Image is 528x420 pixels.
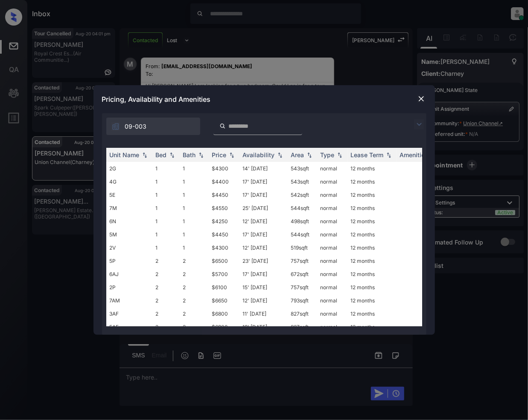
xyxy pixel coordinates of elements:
td: 1 [180,188,209,201]
td: 827 sqft [288,320,317,334]
div: Amenities [400,151,429,158]
td: $4250 [209,215,239,228]
td: 19' [DATE] [239,320,288,334]
td: 1 [152,201,180,215]
td: 2 [180,281,209,294]
td: $4300 [209,162,239,175]
td: normal [317,175,347,188]
td: normal [317,241,347,254]
td: normal [317,307,347,320]
td: 2 [180,320,209,334]
td: $5700 [209,268,239,281]
td: 12 months [347,307,397,320]
div: Unit Name [110,151,140,158]
td: 15' [DATE] [239,281,288,294]
td: $6100 [209,281,239,294]
div: Availability [243,151,275,158]
td: normal [317,201,347,215]
img: sorting [305,152,314,158]
td: 1 [152,241,180,254]
td: 17' [DATE] [239,228,288,241]
div: Bed [156,151,167,158]
td: 2P [106,281,152,294]
td: 5E [106,188,152,201]
td: $4450 [209,188,239,201]
td: 542 sqft [288,188,317,201]
td: 2G [106,162,152,175]
td: 12 months [347,228,397,241]
td: 1 [180,162,209,175]
td: 5P [106,254,152,268]
div: Lease Term [351,151,384,158]
td: 2 [152,268,180,281]
img: sorting [168,152,176,158]
td: 12 months [347,188,397,201]
td: normal [317,254,347,268]
td: 2 [180,268,209,281]
td: 3AF [106,307,152,320]
td: 12 months [347,201,397,215]
td: 2 [180,294,209,307]
td: $6900 [209,320,239,334]
td: 543 sqft [288,175,317,188]
td: $6800 [209,307,239,320]
td: $6500 [209,254,239,268]
td: 544 sqft [288,201,317,215]
td: $4550 [209,201,239,215]
td: 12 months [347,320,397,334]
td: 544 sqft [288,228,317,241]
td: 2 [180,307,209,320]
td: 12' [DATE] [239,241,288,254]
td: 12 months [347,162,397,175]
td: 6N [106,215,152,228]
td: 2 [152,307,180,320]
td: 498 sqft [288,215,317,228]
td: 2 [180,254,209,268]
td: normal [317,320,347,334]
td: 12 months [347,294,397,307]
td: 12 months [347,215,397,228]
td: 672 sqft [288,268,317,281]
div: Type [321,151,335,158]
div: Area [291,151,304,158]
td: 12 months [347,254,397,268]
td: 1 [152,228,180,241]
img: icon-zuma [219,122,226,130]
td: 12 months [347,241,397,254]
td: 1 [180,201,209,215]
img: sorting [276,152,284,158]
td: 519 sqft [288,241,317,254]
td: 2 [152,281,180,294]
td: 6AJ [106,268,152,281]
img: sorting [335,152,344,158]
td: 23' [DATE] [239,254,288,268]
td: $4450 [209,228,239,241]
img: sorting [385,152,393,158]
td: 7M [106,201,152,215]
div: Price [212,151,227,158]
img: close [417,95,426,103]
td: normal [317,162,347,175]
td: $4300 [209,241,239,254]
td: 4G [106,175,152,188]
td: 14' [DATE] [239,162,288,175]
div: Pricing, Availability and Amenities [93,85,435,113]
td: normal [317,268,347,281]
td: 12 months [347,281,397,294]
td: 2 [152,294,180,307]
td: normal [317,294,347,307]
td: $6650 [209,294,239,307]
td: 2 [152,320,180,334]
td: $4400 [209,175,239,188]
td: 1 [152,215,180,228]
td: 1 [152,188,180,201]
td: 17' [DATE] [239,175,288,188]
td: 12 months [347,175,397,188]
img: icon-zuma [414,119,424,129]
td: 7AM [106,294,152,307]
td: 12' [DATE] [239,215,288,228]
td: 2 [152,254,180,268]
td: 17' [DATE] [239,268,288,281]
td: 1 [180,241,209,254]
td: 1 [180,175,209,188]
